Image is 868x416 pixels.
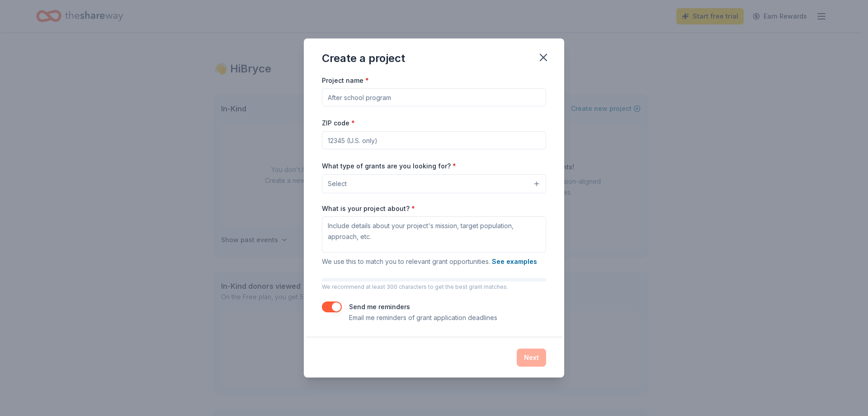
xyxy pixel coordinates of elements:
[322,204,415,213] label: What is your project about?
[322,119,355,128] label: ZIP code
[322,51,405,66] div: Create a project
[328,178,347,189] span: Select
[349,312,497,323] p: Email me reminders of grant application deadlines
[322,131,546,149] input: 12345 (U.S. only)
[492,256,537,267] button: See examples
[322,88,546,106] input: After school program
[322,162,456,171] label: What type of grants are you looking for?
[322,283,546,291] p: We recommend at least 300 characters to get the best grant matches.
[322,174,546,193] button: Select
[322,258,537,265] span: We use this to match you to relevant grant opportunities.
[349,303,410,311] label: Send me reminders
[322,76,369,85] label: Project name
